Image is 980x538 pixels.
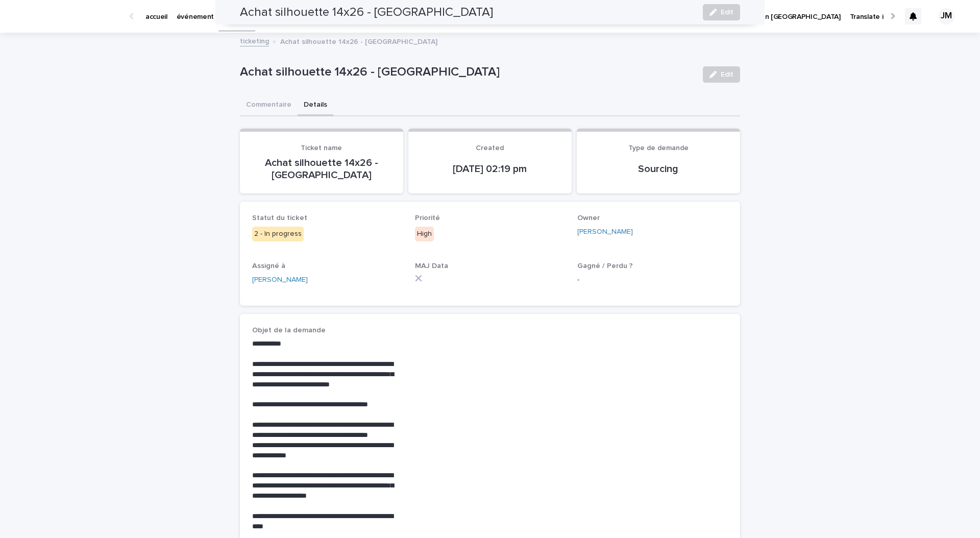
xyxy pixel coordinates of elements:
[252,262,285,270] span: Assigné à
[476,144,504,152] span: Created
[577,214,600,222] span: Owner
[252,157,391,181] p: Achat silhouette 14x26 - [GEOGRAPHIC_DATA]
[280,35,437,46] p: Achat silhouette 14x26 - [GEOGRAPHIC_DATA]
[721,71,733,78] span: Edit
[240,35,269,46] a: ticketing
[415,214,440,222] span: Priorité
[415,262,448,270] span: MAJ Data
[298,95,333,116] button: Details
[628,144,689,152] span: Type de demande
[240,95,298,116] button: Commentaire
[938,8,954,25] div: JM
[252,227,304,241] div: 2 - In progress
[577,227,633,237] a: [PERSON_NAME]
[301,144,342,152] span: Ticket name
[421,163,559,175] p: [DATE] 02:19 pm
[240,65,695,80] p: Achat silhouette 14x26 - [GEOGRAPHIC_DATA]
[252,275,308,285] a: [PERSON_NAME]
[252,327,326,334] span: Objet de la demande
[577,262,633,270] span: Gagné / Perdu ?
[415,227,434,241] div: High
[252,214,307,222] span: Statut du ticket
[589,163,728,175] p: Sourcing
[577,275,728,285] p: -
[703,66,740,83] button: Edit
[20,6,119,27] img: Ls34BcGeRexTGTNfXpUC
